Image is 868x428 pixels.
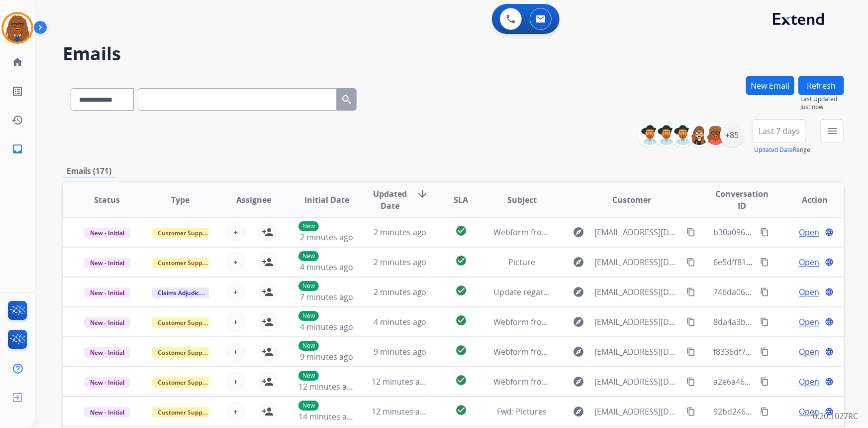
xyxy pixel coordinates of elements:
button: + [226,342,246,362]
span: Picture [509,257,536,268]
p: New [298,281,319,291]
span: Webform from [EMAIL_ADDRESS][DOMAIN_NAME] on [DATE] [494,376,719,387]
span: 4 minutes ago [300,321,353,332]
mat-icon: check_circle [455,374,467,386]
p: New [298,371,319,381]
mat-icon: content_copy [686,287,695,296]
mat-icon: content_copy [760,287,769,296]
span: [EMAIL_ADDRESS][DOMAIN_NAME] [595,376,681,388]
span: Customer Support [152,347,216,358]
th: Action [771,182,844,217]
span: Webform from [EMAIL_ADDRESS][DOMAIN_NAME] on [DATE] [494,346,719,357]
span: 9 minutes ago [374,346,427,357]
span: Webform from [EMAIL_ADDRESS][DOMAIN_NAME] on [DATE] [494,316,719,327]
span: + [233,226,238,238]
span: Conversation ID [713,188,770,212]
mat-icon: menu [826,125,838,137]
mat-icon: explore [573,256,585,268]
mat-icon: content_copy [760,228,769,237]
span: + [233,286,238,298]
mat-icon: language [825,258,834,267]
button: + [226,282,246,302]
mat-icon: content_copy [686,228,695,237]
span: Subject [507,194,537,206]
span: 7 minutes ago [300,291,353,302]
span: a2e6a463-26e7-4f5e-908d-36154a0a75c2 [713,376,865,387]
span: Open [799,346,819,358]
span: 2 minutes ago [374,257,427,268]
span: [EMAIL_ADDRESS][DOMAIN_NAME] [595,406,681,418]
span: New - Initial [84,407,130,418]
mat-icon: person_add [262,406,274,418]
p: Emails (171) [63,165,115,177]
span: 8da4a3b7-5f27-418b-96bb-3bd9fec11b97 [713,316,866,327]
mat-icon: explore [573,406,585,418]
span: b30a0965-84fe-40b0-aea1-54f34b52a182 [713,227,864,238]
span: Open [799,406,819,418]
mat-icon: language [825,317,834,326]
span: Customer Support [152,317,216,328]
span: Customer Support [152,377,216,388]
mat-icon: content_copy [686,377,695,386]
mat-icon: person_add [262,286,274,298]
mat-icon: explore [573,316,585,328]
span: [EMAIL_ADDRESS][DOMAIN_NAME] [595,316,681,328]
button: Last 7 days [752,119,806,143]
mat-icon: check_circle [455,285,467,296]
mat-icon: person_add [262,346,274,358]
button: + [226,372,246,392]
button: + [226,222,246,242]
mat-icon: check_circle [455,255,467,267]
mat-icon: history [11,114,23,126]
mat-icon: person_add [262,226,274,238]
span: + [233,316,238,328]
span: Customer [613,194,652,206]
mat-icon: explore [573,226,585,238]
button: + [226,402,246,422]
span: 4 minutes ago [300,262,353,273]
span: Customer Support [152,228,216,238]
mat-icon: person_add [262,256,274,268]
span: Initial Date [304,194,349,206]
mat-icon: check_circle [455,314,467,326]
span: [EMAIL_ADDRESS][DOMAIN_NAME] [595,286,681,298]
span: 12 minutes ago [372,376,429,387]
mat-icon: inbox [11,143,23,155]
span: Assignee [236,194,271,206]
span: [EMAIL_ADDRESS][DOMAIN_NAME] [595,226,681,238]
mat-icon: content_copy [760,407,769,416]
span: Open [799,316,819,328]
mat-icon: person_add [262,376,274,388]
mat-icon: content_copy [686,347,695,356]
p: New [298,341,319,351]
span: Open [799,226,819,238]
mat-icon: home [11,56,23,68]
mat-icon: content_copy [686,407,695,416]
span: Status [94,194,120,206]
mat-icon: explore [573,346,585,358]
span: + [233,406,238,418]
span: [EMAIL_ADDRESS][DOMAIN_NAME] [595,346,681,358]
span: Just now [800,103,844,111]
span: Webform from [EMAIL_ADDRESS][DOMAIN_NAME] on [DATE] [494,227,719,238]
mat-icon: content_copy [760,347,769,356]
span: Range [754,145,810,154]
img: avatar [3,14,31,42]
mat-icon: content_copy [760,377,769,386]
span: Type [171,194,190,206]
mat-icon: language [825,287,834,296]
mat-icon: content_copy [760,317,769,326]
span: + [233,346,238,358]
span: Last Updated: [800,95,844,103]
span: 4 minutes ago [374,316,427,327]
span: 9 minutes ago [300,351,353,362]
span: Update regarding your fulfillment method for Service Order: bfd9e953-42ff-40f4-b381-efde2cfacacf [494,286,862,297]
button: Updated Date [754,146,793,154]
p: New [298,311,319,321]
span: + [233,376,238,388]
span: Updated Date [372,188,408,212]
mat-icon: explore [573,376,585,388]
span: New - Initial [84,258,130,268]
span: Open [799,376,819,388]
mat-icon: language [825,407,834,416]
